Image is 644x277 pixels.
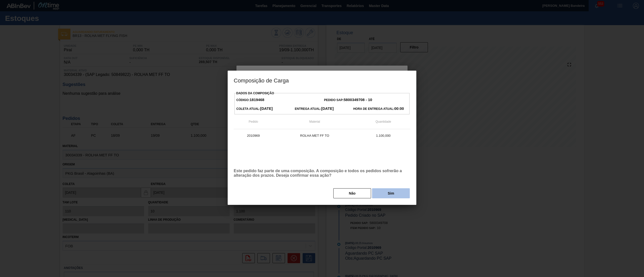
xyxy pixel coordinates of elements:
td: 2010969 [234,129,273,142]
p: Este pedido faz parte de uma composição. A composição e todos os pedidos sofrerão a alteração dos... [234,169,410,178]
span: Material [309,120,320,123]
span: Pedido [249,120,258,123]
strong: 5800349708 - 10 [344,98,372,102]
label: Dados da Composição [236,91,274,95]
span: Pedido SAP: [324,98,372,102]
td: 1.100,000 [356,129,410,142]
button: Sim [372,188,410,198]
strong: [DATE] [321,106,334,111]
span: Coleta Atual: [236,107,273,111]
span: Código: [236,98,264,102]
strong: 1819468 [250,98,264,102]
strong: 00:00 [394,106,404,111]
span: Quantidade [376,120,391,123]
strong: [DATE] [260,106,273,111]
td: ROLHA MET FF TO [273,129,356,142]
span: Entrega Atual: [295,107,334,111]
span: Hora de Entrega Atual: [353,107,404,111]
button: Não [333,188,371,198]
h3: Composição de Carga [228,71,416,90]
